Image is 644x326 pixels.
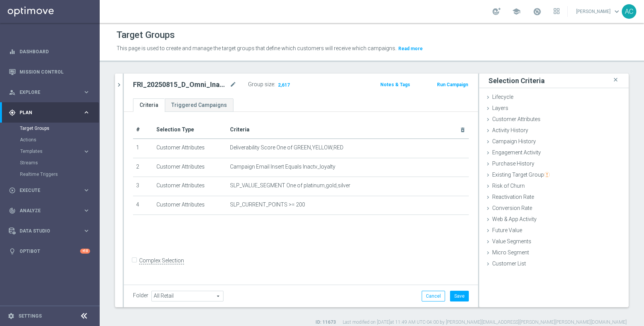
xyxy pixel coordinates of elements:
button: gps_fixed Plan keyboard_arrow_right [8,110,90,116]
span: Engagement Activity [492,149,541,156]
span: Campaign Email Insert Equals Inactv_loyalty [230,164,335,170]
span: Templates [20,149,75,154]
button: Read more [398,44,424,53]
a: Criteria [133,98,165,112]
button: Save [450,291,469,301]
a: Dashboard [20,41,90,62]
span: Risk of Churn [492,183,525,189]
div: Templates [20,149,83,154]
th: # [133,121,153,139]
span: Deliverability Score One of GREEN,YELLOW,RED [230,144,343,151]
span: Micro Segment [492,249,529,256]
span: Customer Attributes [492,116,540,122]
i: equalizer [9,48,16,55]
span: Data Studio [20,229,83,233]
span: Existing Target Group [492,172,550,178]
span: Analyze [20,208,83,213]
a: Actions [20,137,80,143]
i: keyboard_arrow_right [83,88,90,96]
i: person_search [9,89,16,96]
a: Optibot [20,241,80,261]
label: : [274,81,275,88]
span: Activity History [492,127,528,133]
i: keyboard_arrow_right [83,187,90,194]
span: Plan [20,110,83,115]
div: equalizer Dashboard [8,49,90,55]
span: SLP_CURRENT_POINTS >= 200 [230,201,305,208]
span: Purchase History [492,161,534,167]
i: track_changes [9,207,16,214]
button: track_changes Analyze keyboard_arrow_right [8,208,90,214]
i: play_circle_outline [9,187,16,194]
span: Value Segments [492,238,531,244]
span: Lifecycle [492,94,513,100]
td: Customer Attributes [153,196,227,215]
button: person_search Explore keyboard_arrow_right [8,89,90,95]
div: Target Groups [20,123,99,134]
div: Analyze [9,207,83,214]
i: keyboard_arrow_right [83,207,90,214]
button: lightbulb Optibot +10 [8,248,90,254]
div: Explore [9,89,83,96]
h2: FRI_20250815_D_Omni_Inactv_Accounts [133,80,228,89]
div: Plan [9,109,83,116]
span: Explore [20,90,83,95]
span: Customer List [492,260,526,267]
button: Mission Control [8,69,90,75]
button: chevron_right [115,74,123,96]
h1: Target Groups [117,29,175,41]
span: 2,617 [277,82,291,89]
button: play_circle_outline Execute keyboard_arrow_right [8,187,90,193]
a: Streams [20,160,80,166]
a: Realtime Triggers [20,171,80,177]
button: Templates keyboard_arrow_right [20,148,90,154]
td: Customer Attributes [153,177,227,196]
div: Dashboard [9,41,90,62]
span: Criteria [230,126,250,133]
th: Selection Type [153,121,227,139]
div: Realtime Triggers [20,169,99,180]
i: lightbulb [9,248,16,255]
label: Complex Selection [139,257,184,264]
div: AC [622,4,636,19]
span: Campaign History [492,138,536,144]
div: Streams [20,157,99,169]
div: Optibot [9,241,90,261]
i: close [612,75,619,85]
i: chevron_right [115,81,123,88]
td: 3 [133,177,153,196]
span: school [512,7,521,16]
div: +10 [80,249,90,254]
button: Notes & Tags [379,80,411,89]
span: This page is used to create and manage the target groups that define which customers will receive... [117,45,396,51]
div: Execute [9,187,83,194]
i: delete_forever [460,127,466,133]
button: Cancel [422,291,445,301]
i: settings [8,313,15,319]
i: keyboard_arrow_right [83,227,90,234]
div: Data Studio [9,228,83,234]
div: Templates [20,146,99,157]
td: Customer Attributes [153,139,227,158]
span: Layers [492,105,508,111]
div: Mission Control [9,62,90,82]
span: SLP_VALUE_SEGMENT One of platinum,gold,silver [230,182,350,189]
td: 4 [133,196,153,215]
a: Target Groups [20,125,80,131]
span: Conversion Rate [492,205,532,211]
i: keyboard_arrow_right [83,109,90,116]
i: mode_edit [230,80,237,89]
button: Data Studio keyboard_arrow_right [8,228,90,234]
td: Customer Attributes [153,158,227,177]
span: Execute [20,188,83,193]
i: keyboard_arrow_right [83,148,90,155]
a: [PERSON_NAME]keyboard_arrow_down [575,6,622,17]
i: gps_fixed [9,109,16,116]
